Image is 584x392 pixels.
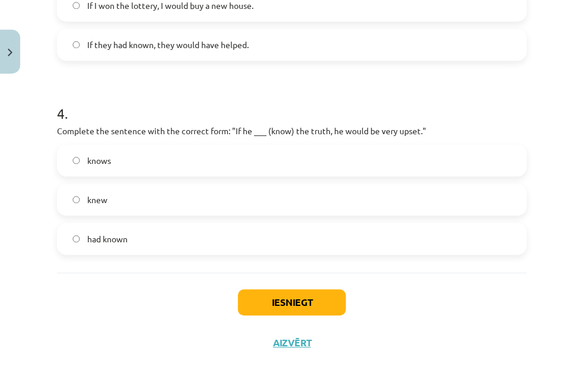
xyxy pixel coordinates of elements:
input: had known [72,235,80,243]
button: Iesniegt [238,289,346,315]
img: icon-close-lesson-0947bae3869378f0d4975bcd49f059093ad1ed9edebbc8119c70593378902aed.svg [8,49,12,56]
input: knows [72,157,80,165]
input: If I won the lottery, I would buy a new house. [72,2,80,10]
h1: 4 . [57,84,527,121]
span: knows [87,154,111,167]
span: knew [87,194,107,206]
input: knew [72,196,80,204]
p: Complete the sentence with the correct form: "If he ___ (know) the truth, he would be very upset." [57,125,527,137]
span: If they had known, they would have helped. [87,39,249,51]
button: Aizvērt [269,337,315,349]
span: had known [87,233,128,245]
input: If they had known, they would have helped. [72,41,80,49]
